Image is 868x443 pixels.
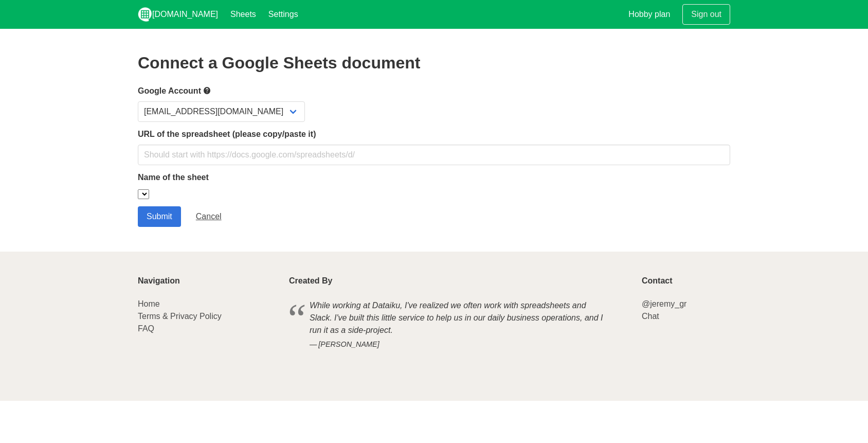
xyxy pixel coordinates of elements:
[642,312,659,321] a: Chat
[138,54,730,72] h2: Connect a Google Sheets document
[642,276,730,286] p: Contact
[187,206,230,227] a: Cancel
[138,128,730,140] label: URL of the spreadsheet (please copy/paste it)
[138,171,730,184] label: Name of the sheet
[138,312,222,321] a: Terms & Privacy Policy
[138,299,160,308] a: Home
[289,298,629,352] blockquote: While working at Dataiku, I've realized we often work with spreadsheets and Slack. I've built thi...
[138,206,181,227] input: Submit
[138,276,277,286] p: Navigation
[310,339,609,350] cite: [PERSON_NAME]
[682,4,730,25] a: Sign out
[642,299,686,308] a: @jeremy_gr
[138,324,154,333] a: FAQ
[138,7,152,22] img: logo_v2_white.png
[138,145,730,165] input: Should start with https://docs.google.com/spreadsheets/d/
[289,276,629,286] p: Created By
[138,84,730,97] label: Google Account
